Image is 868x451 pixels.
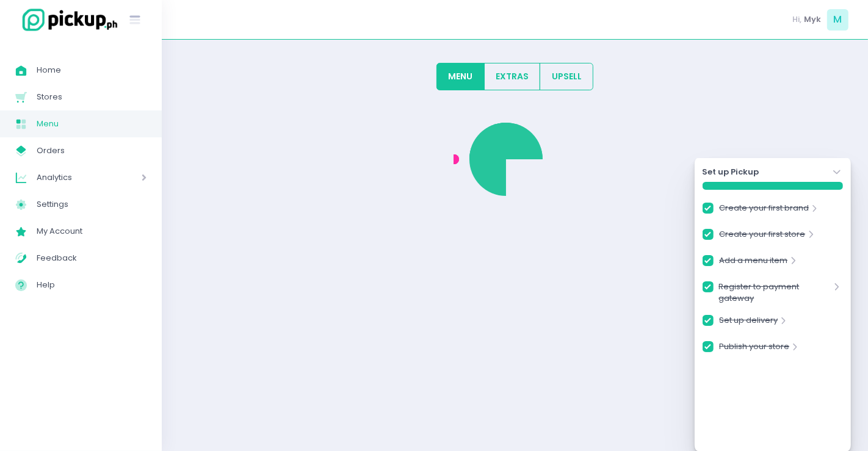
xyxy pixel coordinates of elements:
button: UPSELL [540,63,593,90]
span: My Account [37,223,146,239]
span: Settings [37,197,146,212]
span: Analytics [37,170,107,186]
a: Register to payment gateway [718,281,831,305]
span: Myk [804,13,821,26]
button: MENU [436,63,485,90]
span: Hi, [793,13,802,26]
div: Large button group [436,63,594,90]
span: Stores [37,89,146,105]
button: EXTRAS [484,63,541,90]
span: Help [37,277,146,293]
span: Menu [37,116,146,132]
a: Create your first store [719,228,805,245]
strong: Set up Pickup [703,166,759,178]
a: Add a menu item [719,254,787,271]
a: Set up delivery [719,314,778,331]
a: Create your first brand [719,202,809,218]
a: Publish your store [719,341,789,357]
span: Feedback [37,250,146,266]
span: Orders [37,143,146,159]
img: logo [15,7,119,33]
span: Home [37,62,146,78]
span: M [827,9,848,31]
